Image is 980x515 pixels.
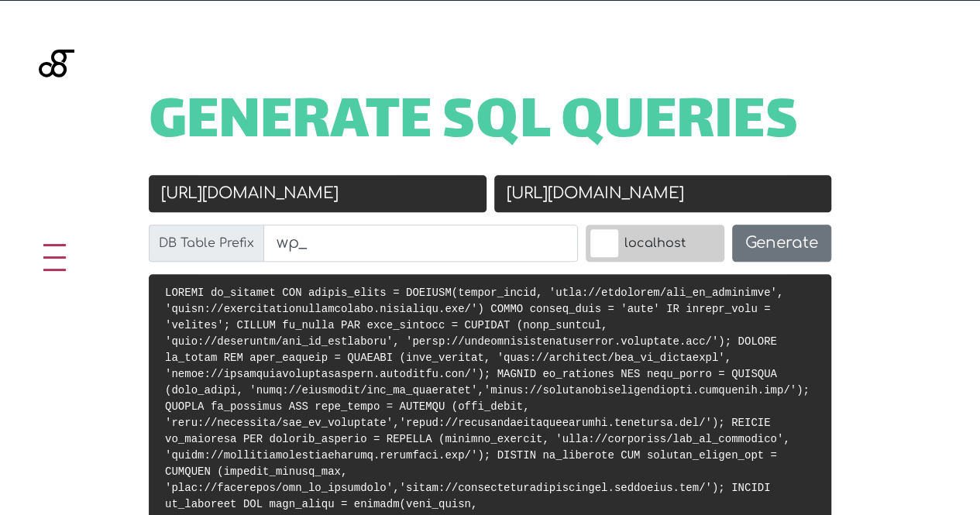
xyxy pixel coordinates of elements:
[494,175,832,212] input: New URL
[263,225,578,262] input: wp_
[586,225,724,262] label: localhost
[149,225,264,262] label: DB Table Prefix
[149,175,487,212] input: Old URL
[149,100,799,148] span: Generate SQL Queries
[39,50,74,166] img: Blackgate
[732,225,831,262] button: Generate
